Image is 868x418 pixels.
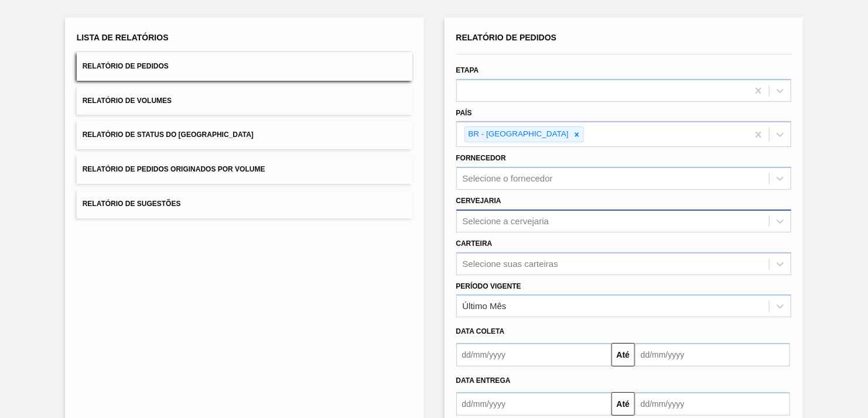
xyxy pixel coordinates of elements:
div: BR - [GEOGRAPHIC_DATA] [465,127,570,142]
label: Carteira [456,239,493,248]
button: Relatório de Pedidos Originados por Volume [77,155,412,184]
input: dd/mm/yyyy [456,392,611,416]
label: Etapa [456,66,479,74]
input: dd/mm/yyyy [635,343,790,366]
button: Relatório de Sugestões [77,190,412,218]
span: Data entrega [456,376,511,385]
input: dd/mm/yyyy [456,343,611,366]
span: Relatório de Status do [GEOGRAPHIC_DATA] [83,131,254,139]
label: País [456,109,472,117]
span: Relatório de Pedidos [83,62,169,70]
button: Relatório de Status do [GEOGRAPHIC_DATA] [77,121,412,149]
label: Fornecedor [456,154,506,162]
span: Relatório de Pedidos [456,33,557,42]
button: Relatório de Pedidos [77,52,412,81]
input: dd/mm/yyyy [635,392,790,416]
div: Selecione a cervejaria [463,216,549,226]
button: Até [611,392,635,416]
button: Até [611,343,635,366]
div: Último Mês [463,301,507,311]
button: Relatório de Volumes [77,87,412,115]
label: Cervejaria [456,197,501,205]
label: Período Vigente [456,282,521,290]
span: Relatório de Volumes [83,97,172,105]
span: Data coleta [456,327,505,335]
span: Relatório de Sugestões [83,200,181,208]
span: Lista de Relatórios [77,33,169,42]
span: Relatório de Pedidos Originados por Volume [83,165,265,173]
div: Selecione suas carteiras [463,259,558,269]
div: Selecione o fornecedor [463,174,553,184]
